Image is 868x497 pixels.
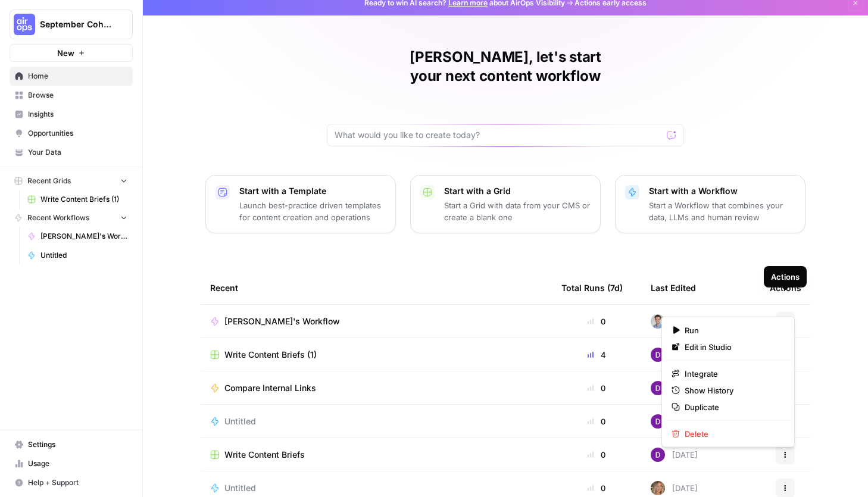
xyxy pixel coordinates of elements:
[210,271,542,304] div: Recent
[40,18,112,30] span: September Cohort
[22,227,133,246] a: [PERSON_NAME]'s Workflow
[685,385,780,396] span: Show History
[10,105,133,124] a: Insights
[224,482,256,494] span: Untitled
[651,414,665,429] img: x87odwm75j6mrgqvqpjakro4pmt4
[651,381,698,395] div: [DATE]
[40,194,127,205] span: Write Content Briefs (1)
[28,477,127,488] span: Help + Support
[10,44,133,62] button: New
[444,185,591,197] p: Start with a Grid
[651,448,698,462] div: [DATE]
[651,448,665,462] img: x87odwm75j6mrgqvqpjakro4pmt4
[10,454,133,473] a: Usage
[28,71,127,82] span: Home
[10,67,133,86] a: Home
[651,348,698,362] div: [DATE]
[239,199,386,223] p: Launch best-practice driven templates for content creation and operations
[561,271,623,304] div: Total Runs (7d)
[651,348,665,362] img: x87odwm75j6mrgqvqpjakro4pmt4
[685,341,780,353] span: Edit in Studio
[685,428,780,440] span: Delete
[685,401,780,413] span: Duplicate
[210,382,542,394] a: Compare Internal Links
[410,175,601,233] button: Start with a GridStart a Grid with data from your CMS or create a blank one
[651,481,698,495] div: [DATE]
[210,415,542,427] a: Untitled
[685,324,780,336] span: Run
[224,415,256,427] span: Untitled
[224,349,317,361] span: Write Content Briefs (1)
[27,212,89,223] span: Recent Workflows
[28,458,127,469] span: Usage
[28,128,127,139] span: Opportunities
[770,271,801,304] div: Actions
[561,449,632,461] div: 0
[10,473,133,492] button: Help + Support
[210,449,542,461] a: Write Content Briefs
[561,482,632,494] div: 0
[651,481,665,495] img: 8rfigfr8trd3cogh2dvqan1u3q31
[561,415,632,427] div: 0
[22,190,133,209] a: Write Content Briefs (1)
[27,176,71,186] span: Recent Grids
[224,315,340,327] span: [PERSON_NAME]'s Workflow
[561,382,632,394] div: 0
[651,314,698,329] div: [DATE]
[28,147,127,158] span: Your Data
[40,250,127,261] span: Untitled
[28,90,127,101] span: Browse
[28,439,127,450] span: Settings
[561,315,632,327] div: 0
[651,381,665,395] img: x87odwm75j6mrgqvqpjakro4pmt4
[10,124,133,143] a: Opportunities
[28,109,127,120] span: Insights
[224,449,305,461] span: Write Content Briefs
[10,209,133,227] button: Recent Workflows
[10,10,133,39] button: Workspace: September Cohort
[22,246,133,265] a: Untitled
[10,172,133,190] button: Recent Grids
[649,199,795,223] p: Start a Workflow that combines your data, LLMs and human review
[561,349,632,361] div: 4
[40,231,127,242] span: [PERSON_NAME]'s Workflow
[649,185,795,197] p: Start with a Workflow
[651,414,698,429] div: [DATE]
[327,48,684,86] h1: [PERSON_NAME], let's start your next content workflow
[205,175,396,233] button: Start with a TemplateLaunch best-practice driven templates for content creation and operations
[444,199,591,223] p: Start a Grid with data from your CMS or create a blank one
[10,435,133,454] a: Settings
[10,143,133,162] a: Your Data
[210,349,542,361] a: Write Content Briefs (1)
[335,129,662,141] input: What would you like to create today?
[239,185,386,197] p: Start with a Template
[10,86,133,105] a: Browse
[685,368,780,380] span: Integrate
[615,175,805,233] button: Start with a WorkflowStart a Workflow that combines your data, LLMs and human review
[651,314,665,329] img: jfqs3079v2d0ynct2zz6w6q7w8l7
[14,14,35,35] img: September Cohort Logo
[651,271,696,304] div: Last Edited
[210,315,542,327] a: [PERSON_NAME]'s Workflow
[210,482,542,494] a: Untitled
[224,382,316,394] span: Compare Internal Links
[771,271,800,283] div: Actions
[57,47,74,59] span: New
